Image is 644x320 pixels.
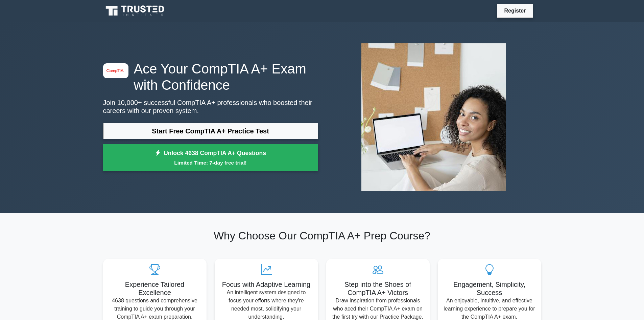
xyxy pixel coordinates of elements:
h5: Focus with Adaptive Learning [220,280,313,289]
h5: Engagement, Simplicity, Success [443,280,536,297]
a: Start Free CompTIA A+ Practice Test [103,123,318,139]
h5: Step into the Shoes of CompTIA A+ Victors [332,280,424,297]
a: Unlock 4638 CompTIA A+ QuestionsLimited Time: 7-day free trial! [103,144,318,171]
h1: Ace Your CompTIA A+ Exam with Confidence [103,61,318,93]
small: Limited Time: 7-day free trial! [112,159,310,167]
a: Register [500,6,530,15]
h2: Why Choose Our CompTIA A+ Prep Course? [103,229,541,242]
h5: Experience Tailored Excellence [109,280,201,297]
p: Join 10,000+ successful CompTIA A+ professionals who boosted their careers with our proven system. [103,99,318,115]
